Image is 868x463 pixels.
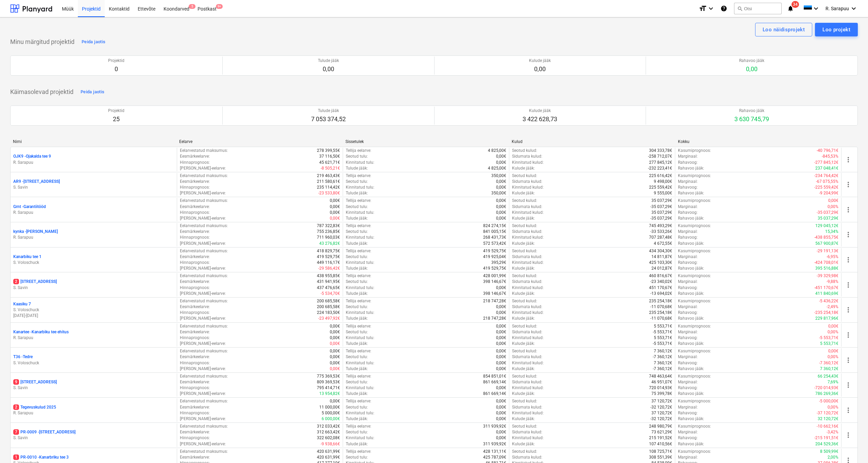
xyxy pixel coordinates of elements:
p: -23 340,02€ [650,279,672,285]
p: 419 529,75€ [483,248,506,254]
p: Hinnaprognoos : [180,185,210,190]
div: Peida jaotis [82,38,105,46]
p: Rahavoog : [678,235,698,240]
p: Tellija eelarve : [346,248,371,254]
p: 43 276,82€ [319,241,340,246]
p: Seotud tulu : [346,254,368,260]
p: Sidumata kulud : [512,229,542,235]
p: T36 - Tedre [13,354,33,360]
p: Kinnitatud kulud : [512,285,544,291]
span: 9 [13,379,19,385]
p: Marginaal : [678,229,698,235]
div: T36 -TedreS. Voloschuck [13,354,174,366]
div: 2Tegevuskulud 2025R. Sarapuu [13,404,174,416]
i: notifications [787,4,794,13]
p: Eelarvestatud maksumus : [180,248,228,254]
p: Tellija eelarve : [346,223,371,229]
p: -232 223,41€ [648,165,672,171]
p: R. Sarapuu [13,410,174,416]
p: -234 764,42€ [814,173,838,179]
p: Eelarvestatud maksumus : [180,198,228,204]
p: 787 322,83€ [317,223,340,229]
p: 225 559,42€ [649,185,672,190]
p: 9 555,00€ [654,190,672,196]
p: Tulude jääk [311,108,346,114]
p: 0,00€ [496,160,506,165]
p: AR9 - [STREET_ADDRESS] [13,179,60,185]
button: Loo projekt [815,23,858,36]
p: S. Voloschuck [13,360,174,366]
p: Eesmärkeelarve : [180,229,210,235]
i: keyboard_arrow_down [812,4,820,13]
p: Hinnaprognoos : [180,235,210,240]
p: Marginaal : [678,254,698,260]
p: 25 [108,115,124,123]
span: 5 [189,4,195,9]
p: Marginaal : [678,179,698,185]
p: Kinnitatud tulu : [346,235,374,240]
p: Sidumata kulud : [512,179,542,185]
p: 425 103,30€ [649,260,672,266]
p: 0,00 [739,65,764,73]
span: more_vert [844,281,852,289]
p: -33 533,26€ [650,229,672,235]
p: Tulude jääk : [346,190,368,196]
p: Tegevuskulud 2025 [13,404,56,410]
p: Rahavoo jääk : [678,165,704,171]
div: Kanartee -Kanarbiku tee ehitusR. Sarapuu [13,329,174,341]
p: Tulude jääk : [346,291,368,297]
p: Seotud kulud : [512,198,537,204]
span: more_vert [844,180,852,189]
p: Grnt - Garantiitööd [13,204,46,210]
p: Kinnitatud kulud : [512,235,544,240]
p: Eesmärkeelarve : [180,254,210,260]
p: S. Voloschuck [13,307,174,313]
i: format_size [699,4,707,13]
p: R. Sarapuu [13,160,174,165]
p: -35 037,29€ [817,210,838,215]
p: 225 616,42€ [649,173,672,179]
p: -9,88% [827,279,838,285]
p: 0,00€ [496,210,506,215]
p: 237 048,41€ [815,165,838,171]
p: 411 840,69€ [815,291,838,297]
p: -9 204,99€ [819,190,838,196]
p: [PERSON_NAME]-eelarve : [180,291,226,297]
p: 35 037,29€ [651,210,672,215]
p: 35 037,29€ [818,215,838,221]
p: 14 811,87€ [651,254,672,260]
p: 0,00€ [496,154,506,159]
p: Marginaal : [678,279,698,285]
p: Projektid [108,108,124,114]
span: 9+ [216,4,223,9]
p: [PERSON_NAME]-eelarve : [180,241,226,246]
span: more_vert [844,306,852,314]
p: [PERSON_NAME]-eelarve : [180,266,226,271]
p: 707 287,48€ [649,235,672,240]
p: Kasumiprognoos : [678,248,711,254]
p: 15,34% [825,229,838,235]
p: 0,00€ [496,204,506,210]
span: 34 [792,1,799,8]
div: Kanarbiku tee 1S. Voloschuck [13,254,174,266]
p: 35 037,29€ [651,198,672,204]
p: -35 037,29€ [650,215,672,221]
p: Eesmärkeelarve : [180,179,210,185]
div: Peida jaotis [81,88,104,96]
p: Rahavoo jääk : [678,190,704,196]
button: Peida jaotis [79,86,106,97]
p: Seotud kulud : [512,223,537,229]
p: 431 941,95€ [317,279,340,285]
p: 0,00€ [496,285,506,291]
p: 200 685,58€ [317,298,340,304]
span: more_vert [844,230,852,239]
p: R. Sarapuu [13,210,174,215]
p: Kulude jääk : [512,266,535,271]
p: Rahavoog : [678,285,698,291]
p: Seotud tulu : [346,204,368,210]
span: more_vert [844,206,852,214]
p: 419 925,04€ [483,254,506,260]
p: 129 045,12€ [815,223,838,229]
p: Kanarbiku tee 1 [13,254,41,260]
div: Kulud [512,139,673,144]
